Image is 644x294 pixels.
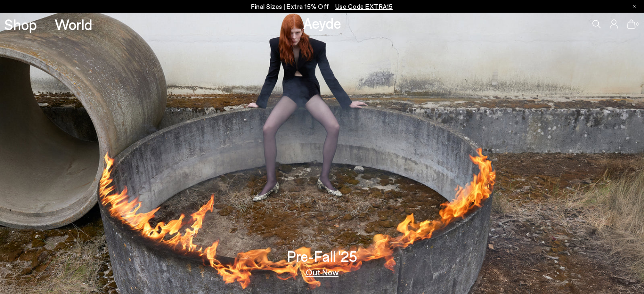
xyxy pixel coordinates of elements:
[55,17,92,32] a: World
[303,14,341,32] a: Aeyde
[306,268,339,276] a: Out Now
[636,22,640,27] span: 0
[335,3,393,10] span: Navigate to /collections/ss25-final-sizes
[287,249,357,264] h3: Pre-Fall '25
[251,1,393,12] p: Final Sizes | Extra 15% Off
[4,17,37,32] a: Shop
[627,19,636,29] a: 0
